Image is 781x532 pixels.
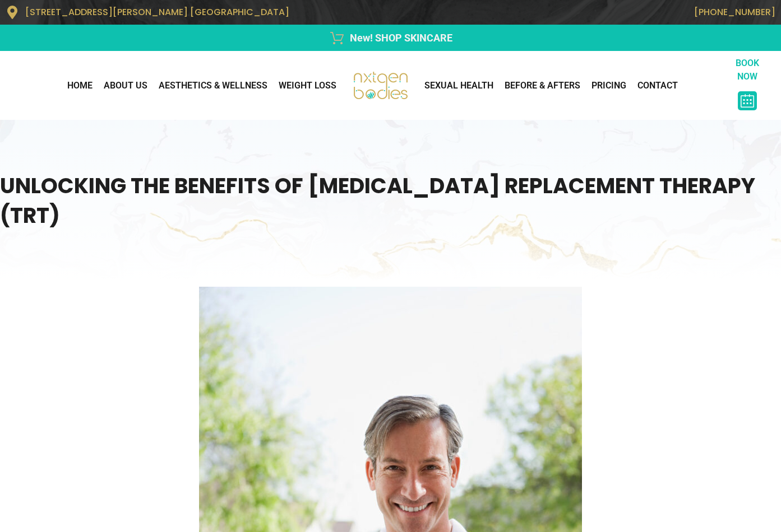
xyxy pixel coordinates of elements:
a: CONTACT [632,74,683,97]
span: [STREET_ADDRESS][PERSON_NAME] [GEOGRAPHIC_DATA] [25,6,289,18]
a: Sexual Health [419,74,499,97]
a: New! SHOP SKINCARE [6,30,775,45]
a: Home [62,74,98,97]
a: Before & Afters [499,74,586,97]
nav: Menu [419,74,724,97]
a: Pricing [586,74,632,97]
p: BOOK NOW [724,57,770,83]
a: WEIGHT LOSS [273,74,342,97]
p: [PHONE_NUMBER] [396,7,776,17]
span: New! SHOP SKINCARE [347,30,452,45]
a: About Us [98,74,153,97]
a: AESTHETICS & WELLNESS [153,74,273,97]
nav: Menu [6,74,342,97]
